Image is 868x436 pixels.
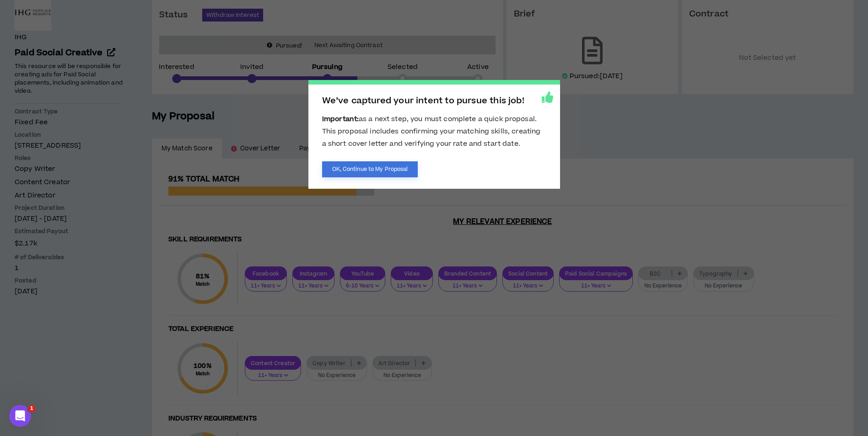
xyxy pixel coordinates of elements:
[322,161,418,177] button: OK, Continue to My Proposal
[28,405,35,412] span: 1
[322,96,546,106] h2: We’ve captured your intent to pursue this job!
[9,405,31,427] iframe: Intercom live chat
[322,114,541,149] span: as a next step, you must complete a quick proposal. This proposal includes confirming your matchi...
[322,114,359,124] b: Important:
